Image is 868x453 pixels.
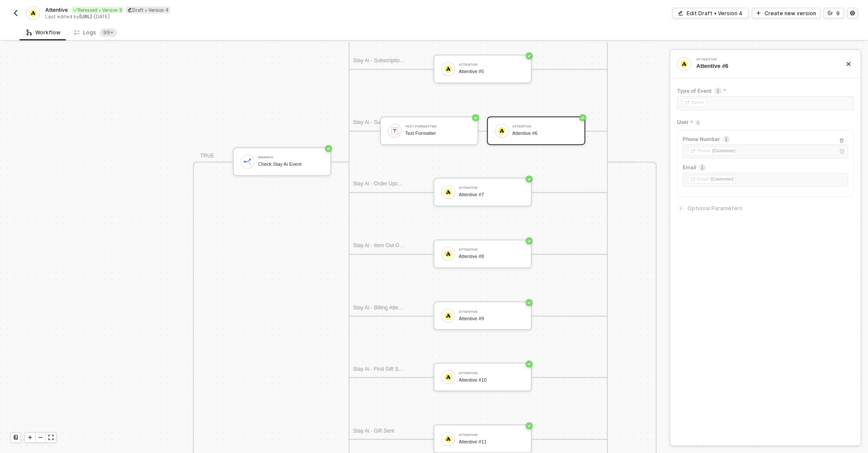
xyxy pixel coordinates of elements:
[526,237,533,244] span: icon-success-page
[752,8,820,18] button: Create new version
[459,69,524,74] div: Attentive #5
[723,136,730,143] img: icon-info
[444,65,452,73] img: icon
[459,254,524,259] div: Attentive #8
[353,57,405,65] div: Stay Ai - Subscription Expired
[677,87,854,94] label: Type of Event
[696,62,832,70] div: Attentive #6
[325,145,332,152] span: icon-success-page
[459,377,524,383] div: Attentive #10
[459,63,524,67] div: Attentive
[459,439,524,444] div: Attentive #11
[579,114,586,121] span: icon-success-page
[444,312,452,319] img: icon
[687,10,743,17] div: Edit Draft • Version 4
[12,10,19,17] img: back
[683,164,848,171] label: Email
[200,152,214,160] div: TRUE
[459,433,524,436] div: Attentive
[48,435,54,440] span: icon-expand
[79,13,92,20] span: [URL]
[38,435,43,440] span: icon-minus
[127,7,132,12] span: icon-edit
[459,315,524,321] div: Attentive #9
[353,118,405,127] div: Stay Ai - Subscription Canceled
[27,435,33,440] span: icon-play
[459,371,524,375] div: Attentive
[498,127,506,134] img: icon
[678,206,683,211] span: icon-arrow-right-small
[27,29,60,36] div: Workflow
[526,299,533,306] span: icon-success-page
[391,127,399,134] img: icon
[459,310,524,313] div: Attentive
[353,303,405,312] div: Stay Ai - Billing Attempt Failed
[353,365,405,373] div: Stay Ai - First Gift Sent
[444,373,452,381] img: icon
[405,125,470,128] div: Text Formatter
[512,131,577,136] div: Attentive #6
[677,117,693,128] span: User
[29,9,37,17] img: integration-icon
[680,60,688,68] img: integration-icon
[10,8,21,18] button: back
[764,10,816,17] div: Create new version
[405,131,470,136] div: Text Formatter
[526,175,533,182] span: icon-success-page
[684,100,690,105] img: fieldIcon
[695,120,700,125] img: icon-info
[100,28,117,37] sup: 237075
[690,177,695,182] img: fieldIcon
[672,8,748,18] button: Edit Draft • Version 4
[353,180,405,188] div: Stay Ai - Order Upcoming
[696,58,827,61] div: Attentive
[714,87,721,94] img: icon-info
[828,10,833,16] span: icon-versioning
[836,10,840,17] div: 9
[45,13,433,20] div: Last edited by - [DATE]
[459,248,524,252] div: Attentive
[244,158,251,165] img: icon
[850,10,855,16] span: icon-settings
[258,161,323,167] div: Check Stay Ai Event
[687,205,743,211] span: Optional Parameters
[683,135,848,143] label: Phone Number
[444,188,452,196] img: icon
[678,10,683,16] span: icon-edit
[526,360,533,367] span: icon-success-page
[444,435,452,443] img: icon
[526,52,533,59] span: icon-success-page
[677,204,854,213] div: Optional Parameters
[126,7,170,13] div: Draft • Version 4
[74,28,117,37] div: Logs
[690,148,695,154] img: fieldIcon
[459,192,524,198] div: Attentive #7
[71,7,124,13] div: Released • Version 9
[353,426,405,435] div: Stay Ai - Gift Sent
[846,61,851,67] span: icon-close
[756,10,761,16] span: icon-play
[472,114,479,121] span: icon-success-page
[699,164,706,171] img: icon-info
[459,186,524,190] div: Attentive
[444,250,452,258] img: icon
[512,125,577,128] div: Attentive
[45,6,68,13] span: Attentive
[824,8,844,18] button: 9
[353,242,405,250] div: Stay Ai - Item Out Of Stock
[258,156,323,159] div: Branch
[526,422,533,429] span: icon-success-page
